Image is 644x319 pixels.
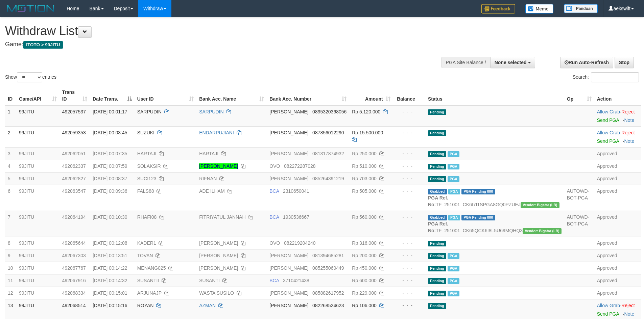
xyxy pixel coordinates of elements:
[594,86,641,105] th: Action
[594,287,641,299] td: Approved
[5,147,16,160] td: 3
[312,253,344,258] span: Copy 081394685281 to clipboard
[5,86,16,105] th: ID
[199,303,216,308] a: AZMAN
[448,253,459,259] span: Marked by aekbrio
[573,72,639,82] label: Search:
[16,185,59,211] td: 99JITU
[560,57,613,68] a: Run Auto-Refresh
[269,290,308,296] span: [PERSON_NAME]
[594,147,641,160] td: Approved
[621,109,635,114] a: Reject
[23,41,63,49] span: ITOTO > 99JITU
[594,185,641,211] td: Approved
[16,160,59,172] td: 99JITU
[199,290,234,296] a: WASTA SUSILO
[137,163,161,169] span: SOLAKSIR
[594,249,641,262] td: Approved
[5,287,16,299] td: 12
[312,130,344,135] span: Copy 087856012290 to clipboard
[93,253,127,258] span: [DATE] 00:13:51
[269,176,308,181] span: [PERSON_NAME]
[269,188,279,194] span: BCA
[352,130,383,135] span: Rp 15.500.000
[396,252,423,259] div: - - -
[448,151,459,157] span: Marked by aekbrio
[137,303,154,308] span: ROYAN
[269,253,308,258] span: [PERSON_NAME]
[93,265,127,271] span: [DATE] 00:14:22
[396,150,423,157] div: - - -
[62,176,86,181] span: 492062827
[93,130,127,135] span: [DATE] 00:03:45
[196,86,267,105] th: Bank Acc. Name: activate to sort column ascending
[396,290,423,296] div: - - -
[93,188,127,194] span: [DATE] 00:09:36
[137,290,162,296] span: ARJUNAJP
[62,151,86,156] span: 492062051
[428,278,446,284] span: Pending
[137,240,156,246] span: KADER1
[352,290,376,296] span: Rp 229.000
[16,147,59,160] td: 99JITU
[396,175,423,182] div: - - -
[16,86,59,105] th: Game/API: activate to sort column ascending
[199,214,245,220] a: FITRIYATUL JANNAH
[495,60,527,65] span: None selected
[199,278,220,283] a: SUSANTI
[59,86,90,105] th: Trans ID: activate to sort column ascending
[594,211,641,237] td: Approved
[199,240,238,246] a: [PERSON_NAME]
[283,188,309,194] span: Copy 2310650041 to clipboard
[352,278,376,283] span: Rp 600.000
[428,164,446,169] span: Pending
[62,130,86,135] span: 492059353
[564,211,594,237] td: AUTOWD-BOT-PGA
[425,86,564,105] th: Status
[284,240,315,246] span: Copy 082219204240 to clipboard
[62,240,86,246] span: 492065644
[621,303,635,308] a: Reject
[199,163,238,169] a: [PERSON_NAME]
[352,265,376,271] span: Rp 450.000
[352,163,376,169] span: Rp 510.000
[93,278,127,283] span: [DATE] 00:14:32
[5,126,16,147] td: 2
[62,214,86,220] span: 492064194
[396,214,423,220] div: - - -
[594,262,641,274] td: Approved
[428,195,448,207] b: PGA Ref. No:
[448,189,460,194] span: Marked by aekevo
[594,274,641,287] td: Approved
[448,291,459,296] span: Marked by aekbrio
[597,303,621,308] span: ·
[90,86,135,105] th: Date Trans.: activate to sort column descending
[62,278,86,283] span: 492067916
[352,176,376,181] span: Rp 703.000
[267,86,349,105] th: Bank Acc. Number: activate to sort column ascending
[428,266,446,271] span: Pending
[269,163,280,169] span: OVO
[5,41,423,48] h4: Game:
[62,303,86,308] span: 492068514
[396,240,423,246] div: - - -
[624,138,635,144] a: Note
[352,240,376,246] span: Rp 316.000
[624,311,635,317] a: Note
[461,189,495,194] span: PGA Pending
[16,172,59,185] td: 99JITU
[137,109,162,114] span: SARPUDIN
[312,265,344,271] span: Copy 085255060449 to clipboard
[137,278,159,283] span: SUSANTII
[137,253,153,258] span: TOVAN
[137,176,157,181] span: SUCI123
[269,265,308,271] span: [PERSON_NAME]
[62,163,86,169] span: 492062337
[448,215,460,220] span: Marked by aekevo
[396,265,423,271] div: - - -
[523,228,562,234] span: Vendor URL: https://dashboard.q2checkout.com/secure
[352,303,376,308] span: Rp 106.000
[93,240,127,246] span: [DATE] 00:12:08
[16,237,59,249] td: 99JITU
[425,211,564,237] td: TF_251001_CK65QCK6I8L5U69MQHQ3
